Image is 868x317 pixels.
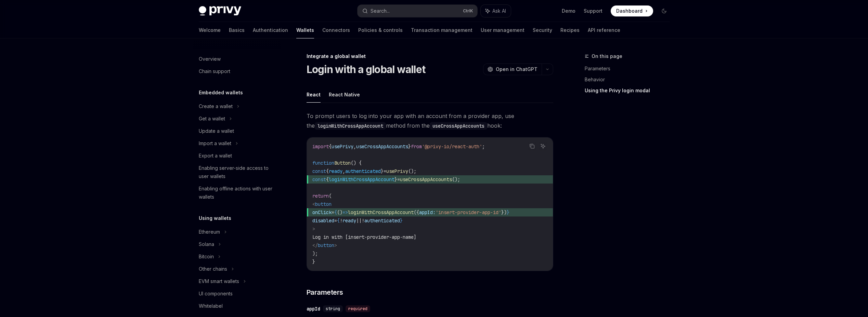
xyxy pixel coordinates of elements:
[528,142,536,151] button: Copy the contents from the code block
[659,5,670,16] button: Toggle dark mode
[307,63,426,75] h1: Login with a global wallet
[483,63,542,75] button: Open in ChatGPT
[332,209,334,215] span: =
[253,22,288,38] a: Authentication
[199,185,277,201] div: Enabling offline actions with user wallets
[482,143,485,150] span: ;
[356,143,408,150] span: useCrossAppAccounts
[199,290,233,298] div: UI components
[193,300,281,312] a: Whitelabel
[419,209,436,215] span: appId:
[312,234,416,240] span: Log in with [insert-provider-app-name]
[422,143,482,150] span: '@privy-io/react-auth'
[492,8,506,14] span: Ask AI
[312,201,315,207] span: <
[329,168,342,174] span: ready
[332,143,353,150] span: usePrivy
[400,176,452,183] span: useCrossAppAccounts
[334,160,351,166] span: Button
[199,89,243,97] h5: Embedded wallets
[199,164,277,180] div: Enabling server-side access to user wallets
[585,63,675,74] a: Parameters
[560,22,580,38] a: Recipes
[411,143,422,150] span: from
[326,306,340,312] span: string
[312,218,334,224] span: disabled
[611,5,653,16] a: Dashboard
[199,139,231,148] div: Import a wallet
[584,8,603,14] a: Support
[501,209,507,215] span: })
[307,305,320,312] div: appId
[199,22,221,38] a: Welcome
[334,209,337,215] span: {
[346,305,370,312] div: required
[463,8,473,14] span: Ctrl K
[539,142,547,151] button: Ask AI
[312,259,315,265] span: }
[452,176,460,183] span: ();
[408,168,416,174] span: ();
[199,127,234,135] div: Update a wallet
[394,176,397,183] span: }
[496,66,537,73] span: Open in ChatGPT
[329,86,360,103] button: React Native
[362,218,364,224] span: !
[481,5,511,17] button: Ask AI
[342,209,348,215] span: =>
[616,8,643,14] span: Dashboard
[199,302,223,310] div: Whitelabel
[585,74,675,85] a: Behavior
[364,218,400,224] span: authenticated
[358,5,477,17] button: Search...CtrlK
[312,168,326,174] span: const
[199,102,233,110] div: Create a wallet
[312,250,318,257] span: );
[322,22,350,38] a: Connectors
[400,218,403,224] span: }
[315,201,332,207] span: button
[312,176,326,183] span: const
[199,115,225,123] div: Get a wallet
[381,168,384,174] span: }
[411,22,472,38] a: Transaction management
[342,218,356,224] span: ready
[229,22,245,38] a: Basics
[337,218,340,224] span: {
[199,265,227,273] div: Other chains
[199,67,230,75] div: Chain support
[326,168,329,174] span: {
[199,228,220,236] div: Ethereum
[307,86,321,103] button: React
[414,209,419,215] span: ({
[371,7,390,15] div: Search...
[533,22,552,38] a: Security
[329,193,332,199] span: (
[199,253,214,261] div: Bitcoin
[193,183,281,203] a: Enabling offline actions with user wallets
[430,122,487,130] code: useCrossAppAccounts
[585,85,675,96] a: Using the Privy login modal
[193,162,281,183] a: Enabling server-side access to user wallets
[353,143,356,150] span: ,
[193,125,281,137] a: Update a wallet
[307,111,553,130] span: To prompt users to log into your app with an account from a provider app, use the method from the...
[199,6,241,16] img: dark logo
[329,176,394,183] span: loginWithCrossAppAccount
[199,277,239,285] div: EVM smart wallets
[588,22,620,38] a: API reference
[329,143,332,150] span: {
[345,168,381,174] span: authenticated
[307,287,343,297] span: Parameters
[199,240,214,248] div: Solana
[481,22,524,38] a: User management
[397,176,400,183] span: =
[312,242,318,248] span: </
[592,52,622,60] span: On this page
[334,242,337,248] span: >
[337,209,342,215] span: ()
[193,287,281,300] a: UI components
[356,218,362,224] span: ||
[384,168,386,174] span: =
[326,176,329,183] span: {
